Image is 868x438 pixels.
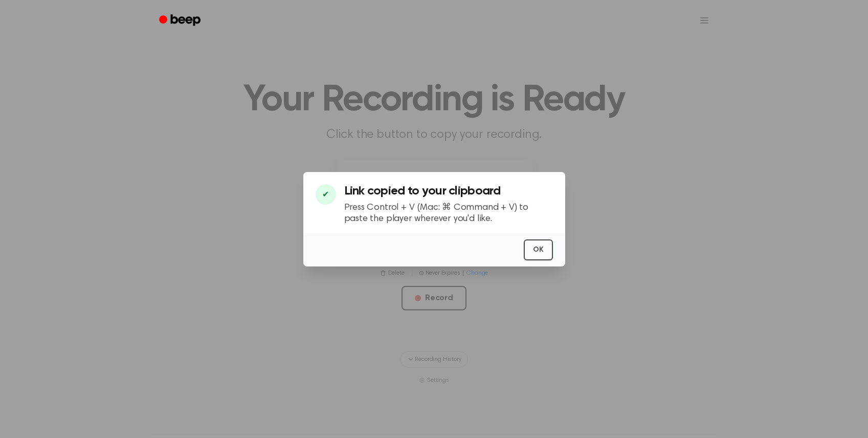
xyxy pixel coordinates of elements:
p: Press Control + V (Mac: ⌘ Command + V) to paste the player wherever you'd like. [344,202,553,225]
a: Beep [152,11,210,31]
h3: Link copied to your clipboard [344,184,553,198]
button: Open menu [692,8,717,33]
button: OK [524,239,553,260]
div: ✔ [316,184,336,205]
